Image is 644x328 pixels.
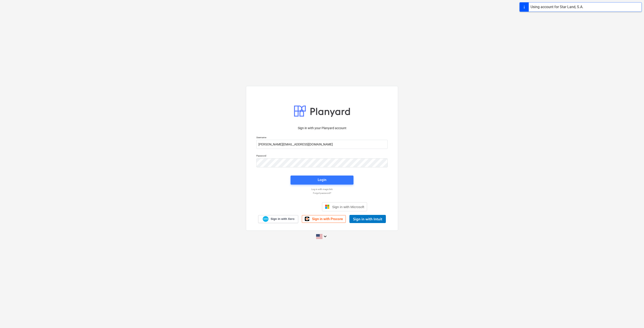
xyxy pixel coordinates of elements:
p: Sign in with your Planyard account [256,126,388,131]
input: Username [256,140,388,149]
a: Sign in with Xero [258,215,298,223]
iframe: Sign in with Google Button [275,202,321,212]
img: Microsoft logo [325,204,329,209]
a: Forgot password? [254,192,390,195]
a: Log in with magic link [254,188,390,191]
a: Sign in with Procore [302,215,346,223]
span: Sign in with Xero [271,217,294,221]
button: Login [291,176,353,185]
span: Sign in with Microsoft [332,205,364,209]
div: Login [318,177,326,183]
i: keyboard_arrow_down [322,234,328,239]
div: Using account for Star Land, S.A. [531,4,583,10]
p: Username [256,136,388,140]
p: Password [256,154,388,158]
span: Sign in with Procore [312,217,343,221]
img: Xero logo [263,216,269,222]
